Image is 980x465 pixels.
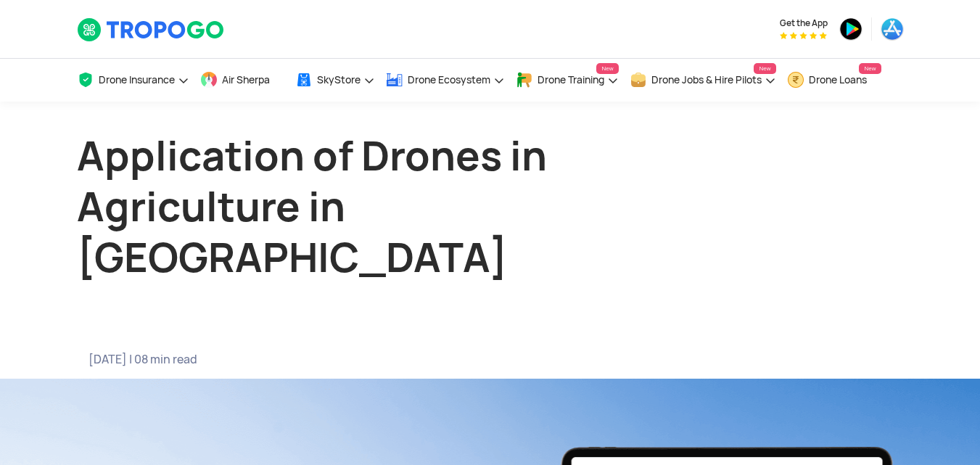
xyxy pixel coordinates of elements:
a: Drone Ecosystem [386,59,505,102]
img: ic_playstore.png [839,17,862,41]
h1: Application of Drones in Agriculture in [GEOGRAPHIC_DATA] [77,131,621,283]
span: Air Sherpa [222,74,270,86]
span: New [754,63,775,74]
span: Drone Loans [809,74,867,86]
span: SkyStore [317,74,361,86]
a: Drone Jobs & Hire PilotsNew [630,59,776,102]
img: TropoGo Logo [77,17,226,42]
a: Drone Insurance [77,59,189,102]
span: Drone Jobs & Hire Pilots [651,74,762,86]
a: Air Sherpa [200,59,284,102]
img: App Raking [780,32,827,39]
span: New [859,63,881,74]
span: Get the App [780,17,828,29]
span: Drone Insurance [99,74,175,86]
a: Drone LoansNew [787,59,881,102]
span: [DATE] | 08 min read [88,353,468,367]
span: Drone Training [538,74,604,86]
span: Drone Ecosystem [408,74,490,86]
a: SkyStore [295,59,375,102]
span: New [596,63,618,74]
a: Drone TrainingNew [516,59,619,102]
img: ic_appstore.png [881,17,904,41]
